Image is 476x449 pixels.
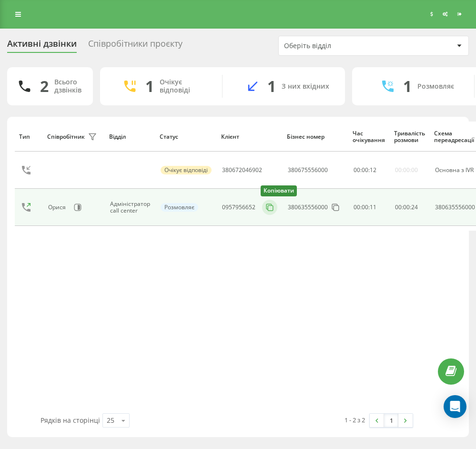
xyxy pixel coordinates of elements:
span: 12 [370,166,376,174]
div: : : [354,167,376,173]
div: 1 [145,77,154,95]
div: 1 - 2 з 2 [344,415,365,425]
span: 00 [403,203,410,211]
span: 00 [354,166,360,174]
div: Основна з IVR [435,167,475,173]
div: 380635556000 [435,204,475,211]
div: 380672046902 [222,167,262,173]
div: 1 [403,77,412,95]
div: Адміністратор call center [110,201,150,214]
div: 0957956652 [222,204,255,211]
div: Активні дзвінки [7,39,77,53]
span: Рядків на сторінці [41,416,100,425]
div: Всього дзвінків [54,78,81,94]
div: Клієнт [221,133,278,140]
div: Орися [48,204,68,211]
div: Співробітник [47,133,85,140]
div: 380675556000 [288,167,328,173]
div: Оберіть відділ [284,42,398,50]
span: 00 [362,166,368,174]
div: Очікує відповіді [160,78,208,94]
div: Відділ [109,133,151,140]
div: 2 [40,77,49,95]
div: 00:00:00 [395,167,418,173]
div: Статус [160,133,212,140]
div: Час очікування [353,130,385,144]
span: 00 [395,203,402,211]
div: Копіювати [261,185,297,196]
div: 380635556000 [288,204,328,211]
div: Open Intercom Messenger [444,395,466,418]
div: Розмовляє [161,203,198,212]
div: 1 [267,77,276,95]
span: 24 [411,203,418,211]
div: Схема переадресації [434,130,476,144]
div: 00:00:11 [354,204,385,211]
div: 25 [107,416,114,425]
div: Тривалість розмови [394,130,425,144]
div: Тип [19,133,38,140]
div: Співробітники проєкту [88,39,182,53]
div: Розмовляє [417,82,454,91]
div: Очікує відповіді [161,166,212,174]
div: З них вхідних [282,82,329,91]
a: 1 [384,414,398,427]
div: Бізнес номер [287,133,344,140]
div: : : [395,204,418,211]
